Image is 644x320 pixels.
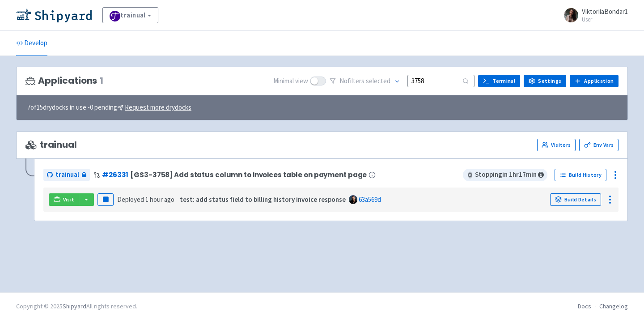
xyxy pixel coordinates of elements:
h3: Applications [25,76,103,86]
input: Search... [407,75,475,87]
a: Changelog [599,302,628,310]
span: Stopping in 1 hr 17 min [463,169,547,181]
span: No filter s [339,76,390,86]
a: Build Details [550,193,601,206]
a: Visitors [537,139,576,151]
a: Build History [555,169,606,181]
a: Env Vars [579,139,619,151]
button: Pause [97,193,114,206]
a: 63a569d [359,195,381,204]
span: ViktoriiaBondar1 [582,7,628,16]
div: Copyright © 2025 All rights reserved. [16,302,137,311]
time: 1 hour ago [145,195,174,204]
u: Request more drydocks [125,103,191,111]
span: 7 of 15 drydocks in use - 0 pending [27,102,191,113]
a: trainual [43,169,90,181]
a: Terminal [478,75,520,87]
a: ViktoriiaBondar1 User [559,8,628,22]
a: Develop [16,31,47,56]
a: Settings [524,75,566,87]
span: Visit [63,196,75,203]
a: Docs [578,302,591,310]
span: 1 [100,76,103,86]
span: [GS3-3758] Add status column to invoices table on payment page [130,171,367,179]
small: User [582,17,628,22]
span: trainual [25,140,77,150]
span: Deployed [117,195,174,204]
span: trainual [55,170,79,180]
a: trainual [102,7,158,23]
a: Shipyard [63,302,86,310]
span: Minimal view [273,76,308,86]
a: Application [570,75,619,87]
span: selected [366,77,390,85]
img: Shipyard logo [16,8,92,22]
strong: test: add status field to billing history invoice response [180,195,346,204]
a: Visit [49,193,79,206]
a: #26331 [102,170,128,179]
